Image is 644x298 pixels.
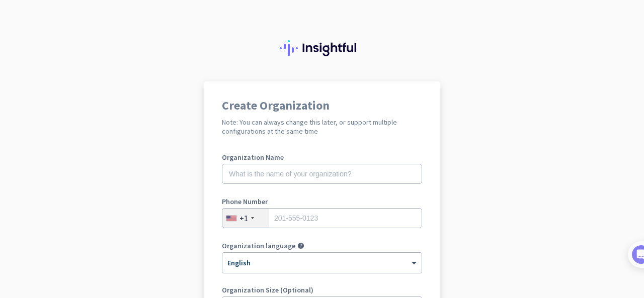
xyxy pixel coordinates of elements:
[297,242,304,249] i: help
[222,286,422,293] label: Organization Size (Optional)
[222,198,422,205] label: Phone Number
[222,118,422,136] h2: Note: You can always change this later, or support multiple configurations at the same time
[222,164,422,184] input: What is the name of your organization?
[222,154,422,161] label: Organization Name
[222,208,422,228] input: 201-555-0123
[222,100,422,112] h1: Create Organization
[280,40,364,56] img: Insightful
[222,242,295,249] label: Organization language
[239,213,248,223] div: +1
